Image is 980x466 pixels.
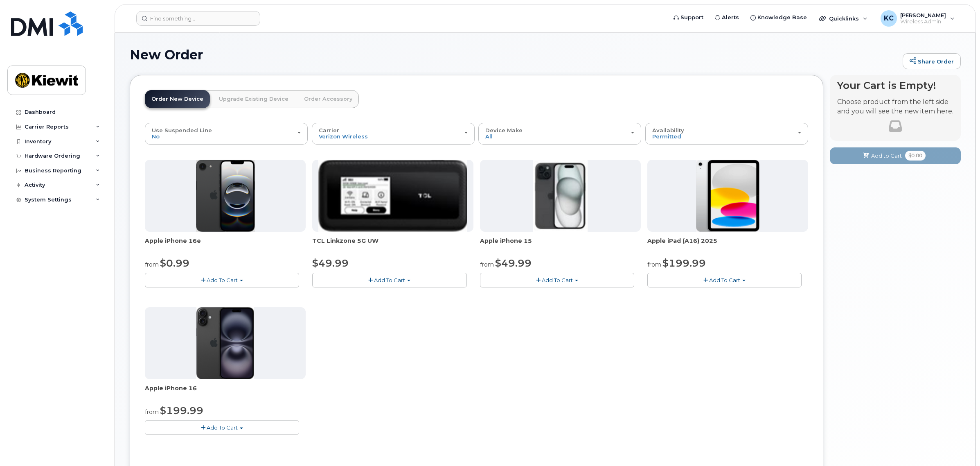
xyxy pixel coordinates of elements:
[645,123,808,144] button: Availability Permitted
[871,152,902,160] span: Add to Cart
[160,257,189,269] span: $0.99
[696,160,759,232] img: ipad_11.png
[542,277,573,283] span: Add To Cart
[944,430,974,460] iframe: Messenger Launcher
[647,237,808,253] div: Apple iPad (A16) 2025
[533,160,588,232] img: iphone15.jpg
[662,257,706,269] span: $199.99
[312,237,473,253] div: TCL Linkzone 5G UW
[152,127,212,133] span: Use Suspended Line
[837,80,953,91] h4: Your Cart is Empty!
[152,133,160,140] span: No
[196,307,254,379] img: iphone_16_plus.png
[903,53,961,70] a: Share Order
[652,127,684,133] span: Availability
[478,123,641,144] button: Device Make All
[145,237,306,253] div: Apple iPhone 16e
[480,261,494,268] small: from
[312,123,475,144] button: Carrier Verizon Wireless
[647,261,661,268] small: from
[145,408,159,416] small: from
[905,151,926,161] span: $0.00
[130,48,899,62] h1: New Order
[480,237,641,253] div: Apple iPhone 15
[709,277,740,283] span: Add To Cart
[647,273,802,287] button: Add To Cart
[312,273,466,287] button: Add To Cart
[318,160,467,232] img: linkzone5g.png
[145,123,308,144] button: Use Suspended Line No
[495,257,532,269] span: $49.99
[480,273,634,287] button: Add To Cart
[207,424,238,431] span: Add To Cart
[212,90,295,108] a: Upgrade Existing Device
[312,257,349,269] span: $49.99
[145,261,159,268] small: from
[485,133,493,140] span: All
[145,384,306,400] div: Apple iPhone 16
[652,133,681,140] span: Permitted
[837,97,953,116] p: Choose product from the left side and you will see the new item here.
[830,147,961,164] button: Add to Cart $0.00
[145,273,299,287] button: Add To Cart
[145,420,299,434] button: Add To Cart
[145,90,210,108] a: Order New Device
[196,160,255,232] img: iphone16e.png
[207,277,238,283] span: Add To Cart
[485,127,523,133] span: Device Make
[319,133,368,140] span: Verizon Wireless
[319,127,339,133] span: Carrier
[374,277,405,283] span: Add To Cart
[160,405,203,416] span: $199.99
[297,90,359,108] a: Order Accessory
